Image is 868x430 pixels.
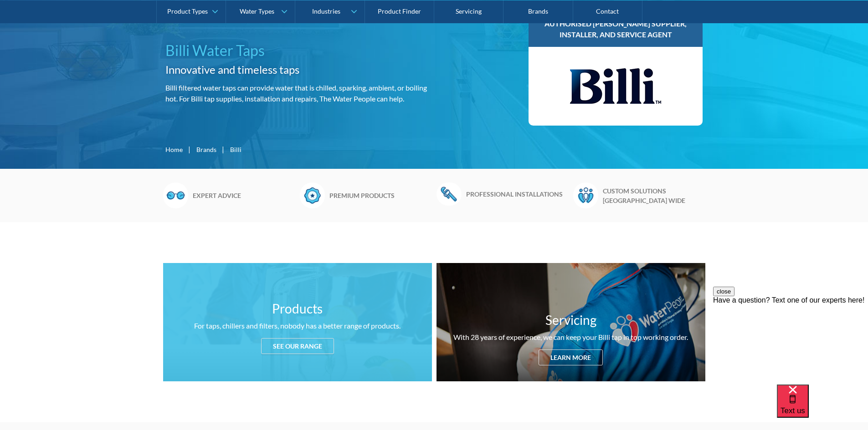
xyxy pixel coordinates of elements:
img: Billi [570,56,661,116]
a: Home [165,145,183,154]
img: Badge [300,182,325,208]
h6: Premium products [329,191,432,200]
iframe: podium webchat widget prompt [713,287,868,396]
h6: Expert advice [193,191,295,200]
div: With 28 years of experience, we can keep your Billi tap in top working order. [453,332,688,343]
img: Glasses [163,182,188,208]
h3: Products [272,299,323,318]
iframe: podium webchat widget bubble [777,384,868,430]
img: Waterpeople Symbol [573,182,598,208]
div: Water Types [240,7,274,15]
h6: Professional installations [466,189,569,199]
div: | [187,144,192,155]
div: See our range [261,338,334,354]
div: | [221,144,226,155]
h3: Servicing [545,310,596,329]
p: Billi filtered water taps can provide water that is chilled, sparking, ambient, or boiling hot. F... [165,82,431,104]
div: For taps, chillers and filters, nobody has a better range of products. [194,320,401,331]
h2: Innovative and timeless taps [165,61,431,78]
h1: Billi Water Taps [165,40,431,61]
div: Industries [312,7,340,15]
h3: Authorised [PERSON_NAME] supplier, installer, and service agent [538,18,694,40]
div: Product Types [167,7,208,15]
div: Billi [230,145,241,154]
a: Brands [196,145,216,154]
div: Learn more [539,349,603,365]
a: ProductsFor taps, chillers and filters, nobody has a better range of products.See our range [163,263,432,381]
h6: Custom solutions [GEOGRAPHIC_DATA] wide [603,186,705,205]
img: Wrench [437,182,462,205]
a: ServicingWith 28 years of experience, we can keep your Billi tap in top working order.Learn more [437,263,705,381]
